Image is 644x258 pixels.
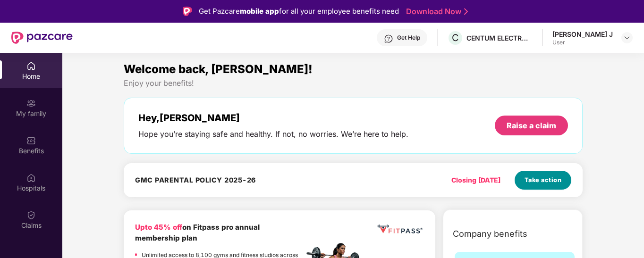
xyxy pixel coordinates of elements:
img: Stroke [464,7,468,17]
span: Company benefits [453,227,527,241]
div: [PERSON_NAME] J [552,30,613,39]
img: svg+xml;base64,PHN2ZyB3aWR0aD0iMjAiIGhlaWdodD0iMjAiIHZpZXdCb3g9IjAgMCAyMCAyMCIgZmlsbD0ibm9uZSIgeG... [26,99,36,108]
img: svg+xml;base64,PHN2ZyBpZD0iSG9zcGl0YWxzIiB4bWxucz0iaHR0cDovL3d3dy53My5vcmcvMjAwMC9zdmciIHdpZHRoPS... [26,173,36,183]
div: User [552,39,613,46]
div: Hope you’re staying safe and healthy. If not, no worries. We’re here to help. [138,129,408,139]
div: CENTUM ELECTRONICS LIMITED [466,33,533,42]
img: svg+xml;base64,PHN2ZyBpZD0iQmVuZWZpdHMiIHhtbG5zPSJodHRwOi8vd3d3LnczLm9yZy8yMDAwL3N2ZyIgd2lkdGg9Ij... [26,136,36,145]
div: Raise a claim [507,120,556,131]
b: on Fitpass pro annual membership plan [135,223,260,243]
span: Welcome back, [PERSON_NAME]! [124,62,313,76]
h4: GMC PARENTAL POLICY 2025-26 [135,175,256,185]
img: Logo [183,7,192,16]
span: Take action [525,175,562,185]
img: fppp.png [376,222,424,237]
img: svg+xml;base64,PHN2ZyBpZD0iSG9tZSIgeG1sbnM9Imh0dHA6Ly93d3cudzMub3JnLzIwMDAvc3ZnIiB3aWR0aD0iMjAiIG... [26,61,36,71]
img: New Pazcare Logo [11,32,73,44]
div: Enjoy your benefits! [124,78,583,88]
div: Hey, [PERSON_NAME] [138,112,408,124]
div: Get Pazcare for all your employee benefits need [199,6,399,17]
span: C [452,32,459,43]
strong: mobile app [240,7,279,16]
div: Get Help [397,34,420,42]
button: Take action [515,171,571,190]
b: Upto 45% off [135,223,182,232]
img: svg+xml;base64,PHN2ZyBpZD0iQ2xhaW0iIHhtbG5zPSJodHRwOi8vd3d3LnczLm9yZy8yMDAwL3N2ZyIgd2lkdGg9IjIwIi... [26,210,36,220]
img: svg+xml;base64,PHN2ZyBpZD0iRHJvcGRvd24tMzJ4MzIiIHhtbG5zPSJodHRwOi8vd3d3LnczLm9yZy8yMDAwL3N2ZyIgd2... [623,34,631,42]
a: Download Now [406,7,465,17]
img: svg+xml;base64,PHN2ZyBpZD0iSGVscC0zMngzMiIgeG1sbnM9Imh0dHA6Ly93d3cudzMub3JnLzIwMDAvc3ZnIiB3aWR0aD... [384,34,393,43]
div: Closing [DATE] [451,175,500,185]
